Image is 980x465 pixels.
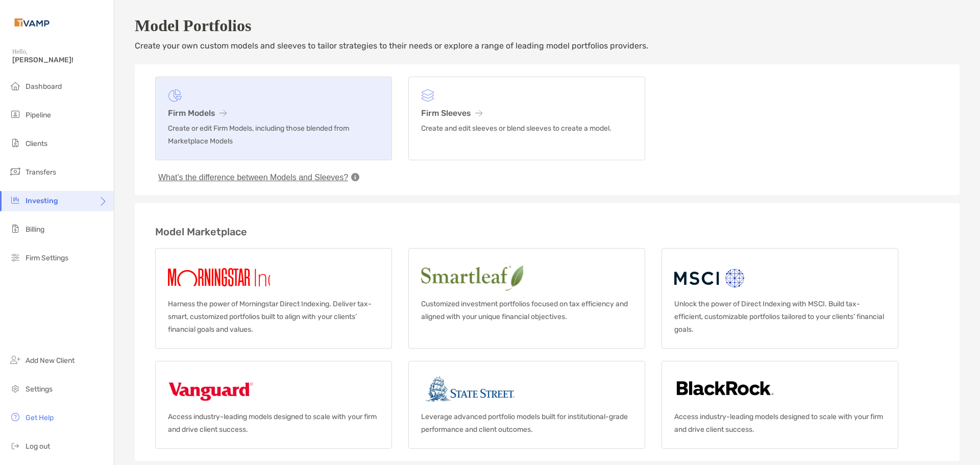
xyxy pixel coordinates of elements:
[674,261,746,293] img: MSCI
[155,173,351,183] button: What’s the difference between Models and Sleeves?
[408,77,645,160] a: Firm SleevesCreate and edit sleeves or blend sleeves to create a model.
[9,194,21,206] img: investing icon
[26,356,75,365] span: Add New Client
[421,410,632,436] p: Leverage advanced portfolio models built for institutional-grade performance and client outcomes.
[26,225,44,234] span: Billing
[26,442,50,451] span: Log out
[421,298,632,323] p: Customized investment portfolios focused on tax efficiency and aligned with your unique financial...
[155,226,939,238] h3: Model Marketplace
[9,80,21,92] img: dashboard icon
[421,108,632,118] h3: Firm Sleeves
[26,139,47,148] span: Clients
[155,248,392,349] a: MorningstarHarness the power of Morningstar Direct Indexing. Deliver tax-smart, customized portfo...
[168,122,379,148] p: Create or edit Firm Models, including those blended from Marketplace Models
[12,4,52,41] img: Zoe Logo
[661,361,898,449] a: BlackrockAccess industry-leading models designed to scale with your firm and drive client success.
[674,298,886,336] p: Unlock the power of Direct Indexing with MSCI. Build tax-efficient, customizable portfolios tailo...
[9,411,21,423] img: get-help icon
[135,16,960,35] h2: Model Portfolios
[26,254,68,262] span: Firm Settings
[26,111,51,119] span: Pipeline
[155,77,392,160] a: Firm ModelsCreate or edit Firm Models, including those blended from Marketplace Models
[674,410,886,436] p: Access industry-leading models designed to scale with your firm and drive client success.
[661,248,898,349] a: MSCIUnlock the power of Direct Indexing with MSCI. Build tax-efficient, customizable portfolios t...
[168,108,379,118] h3: Firm Models
[9,382,21,395] img: settings icon
[9,251,21,263] img: firm-settings icon
[421,122,632,135] p: Create and edit sleeves or blend sleeves to create a model.
[9,137,21,149] img: clients icon
[168,261,311,293] img: Morningstar
[168,374,254,406] img: Vanguard
[674,374,776,406] img: Blackrock
[26,82,62,91] span: Dashboard
[421,261,609,293] img: Smartleaf
[9,439,21,452] img: logout icon
[26,168,56,177] span: Transfers
[26,197,58,205] span: Investing
[155,361,392,449] a: VanguardAccess industry-leading models designed to scale with your firm and drive client success.
[26,385,53,394] span: Settings
[9,223,21,235] img: billing icon
[168,410,379,436] p: Access industry-leading models designed to scale with your firm and drive client success.
[421,374,519,406] img: State street
[168,298,379,336] p: Harness the power of Morningstar Direct Indexing. Deliver tax-smart, customized portfolios built ...
[9,108,21,120] img: pipeline icon
[135,39,960,52] p: Create your own custom models and sleeves to tailor strategies to their needs or explore a range ...
[9,165,21,178] img: transfers icon
[408,361,645,449] a: State streetLeverage advanced portfolio models built for institutional-grade performance and clie...
[26,413,54,422] span: Get Help
[9,354,21,366] img: add_new_client icon
[408,248,645,349] a: SmartleafCustomized investment portfolios focused on tax efficiency and aligned with your unique ...
[12,56,108,64] span: [PERSON_NAME]!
